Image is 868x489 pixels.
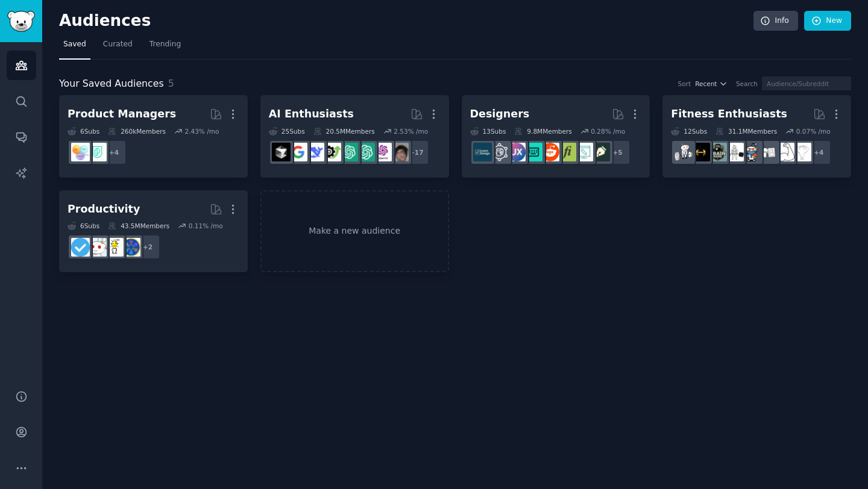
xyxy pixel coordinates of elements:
img: weightroom [675,143,693,161]
div: 6 Sub s [68,127,99,135]
img: userexperience [490,143,509,161]
span: Saved [63,39,86,50]
div: Fitness Enthusiasts [671,107,787,122]
a: Productivity6Subs43.5MMembers0.11% /mo+2LifeProTipslifehacksproductivitygetdisciplined [59,190,248,273]
span: Recent [695,79,717,88]
img: learndesign [473,143,492,161]
button: Recent [695,79,728,88]
a: Fitness Enthusiasts12Subs31.1MMembers0.07% /mo+4Fitnessstrength_trainingloseitHealthGYMGymMotivat... [662,95,851,178]
div: 20.5M Members [313,127,375,135]
a: New [804,11,851,31]
img: graphic_design [591,143,610,161]
div: 25 Sub s [269,127,305,135]
div: Sort [678,79,691,88]
a: Designers13Subs9.8MMembers0.28% /mo+5graphic_designweb_designtypographylogodesignUI_DesignUXDesig... [462,95,650,178]
img: GYM [725,143,744,161]
div: 0.11 % /mo [189,222,223,230]
img: Fitness [793,143,811,161]
span: Trending [149,39,181,50]
span: 5 [168,78,174,89]
img: getdisciplined [71,238,90,257]
img: Health [742,143,761,161]
span: Your Saved Audiences [59,76,164,92]
div: 0.28 % /mo [591,127,625,135]
img: GummySearch logo [7,11,35,32]
img: GymMotivation [708,143,727,161]
img: ArtificalIntelligence [390,143,409,161]
a: Product Managers6Subs260kMembers2.43% /mo+4ProductMgmtProductManagement [59,95,248,178]
div: AI Enthusiasts [269,107,354,122]
div: + 17 [404,140,429,165]
div: 2.53 % /mo [394,127,428,135]
div: 260k Members [108,127,166,135]
div: 6 Sub s [68,222,99,230]
div: 13 Sub s [470,127,506,135]
div: Product Managers [68,107,176,122]
img: OpenAIDev [373,143,392,161]
img: LifeProTips [122,238,140,257]
h2: Audiences [59,11,753,31]
img: UI_Design [524,143,542,161]
a: AI Enthusiasts25Subs20.5MMembers2.53% /mo+17ArtificalIntelligenceOpenAIDevchatgpt_prompts_chatgpt... [260,95,449,178]
img: typography [558,143,576,161]
div: 9.8M Members [514,127,571,135]
a: Make a new audience [260,190,449,273]
img: logodesign [541,143,559,161]
img: GoogleGeminiAI [289,143,307,161]
img: cursor [272,143,291,161]
div: + 5 [605,140,631,165]
img: strength_training [776,143,794,161]
div: 12 Sub s [671,127,707,135]
div: + 4 [806,140,831,165]
div: Designers [470,107,530,122]
span: Curated [103,39,133,50]
div: Search [736,79,758,88]
img: chatgpt_promptDesign [339,143,358,161]
div: 43.5M Members [108,222,169,230]
img: chatgpt_prompts_ [356,143,375,161]
img: workout [691,143,710,161]
div: Productivity [68,202,140,217]
div: 31.1M Members [715,127,777,135]
div: + 2 [135,234,160,260]
img: DeepSeek [306,143,324,161]
img: UXDesign [507,143,526,161]
a: Trending [145,35,185,60]
div: + 4 [101,140,127,165]
div: 0.07 % /mo [796,127,831,135]
img: web_design [574,143,593,161]
img: lifehacks [105,238,124,257]
a: Curated [99,35,137,60]
a: Saved [59,35,90,60]
img: ProductManagement [71,143,90,161]
img: ProductMgmt [88,143,107,161]
img: loseit [759,143,778,161]
div: 2.43 % /mo [184,127,219,135]
img: productivity [88,238,107,257]
img: AItoolsCatalog [322,143,341,161]
input: Audience/Subreddit [762,76,851,90]
a: Info [753,11,798,31]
